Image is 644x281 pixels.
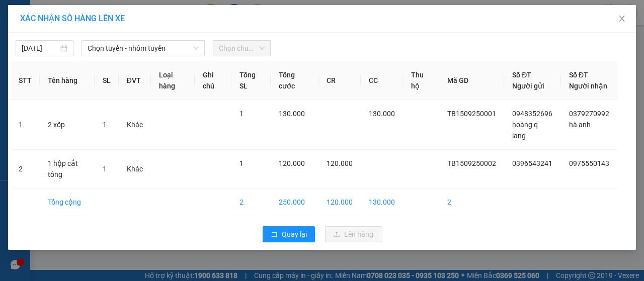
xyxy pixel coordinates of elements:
span: 1 [239,110,244,118]
button: Close [608,5,636,33]
span: hà anh [569,121,591,129]
span: 0975550143 [34,60,78,68]
th: CC [361,61,403,100]
span: 19009397 [78,15,108,22]
span: Nhận [8,73,24,81]
th: Tổng cước [271,61,318,100]
span: 120.000 [279,159,305,167]
td: 250.000 [271,189,318,216]
span: 120.000 [327,159,353,167]
span: 0396543241 [32,26,76,34]
span: Chọn tuyến - nhóm tuyến [88,41,199,56]
span: 1 [103,165,107,173]
td: Tổng cộng [40,189,95,216]
button: rollbackQuay lại [263,226,315,242]
span: Quay lại [282,229,307,240]
span: 130.000 [369,110,395,118]
th: Thu hộ [403,61,439,100]
span: XÁC NHẬN SỐ HÀNG LÊN XE [20,14,125,23]
span: Số ĐT [569,71,588,79]
th: Loại hàng [151,61,195,100]
th: Tên hàng [40,61,95,100]
span: Người gửi [512,82,544,90]
button: uploadLên hàng [325,226,381,242]
td: Khác [119,150,151,189]
span: 0396543241 [512,159,552,167]
span: close [618,15,626,23]
th: SL [95,61,119,100]
span: rollback [271,231,278,239]
span: hoàng q lang [512,121,538,140]
th: ĐVT [119,61,151,100]
span: 130.000 [279,110,305,118]
td: 130.000 [361,189,403,216]
span: Gửi [8,37,18,44]
span: - [31,60,78,68]
span: Số ĐT [512,71,531,79]
td: Khác [119,100,151,150]
th: CR [318,61,361,100]
span: 0379270992 [569,110,609,118]
span: 120 [PERSON_NAME] [29,70,99,78]
span: VP Diêm Điền - [29,37,128,55]
span: TB1509250001 [447,110,496,118]
td: 2 xốp [40,100,95,150]
td: 2 [231,189,271,216]
td: 120.000 [318,189,361,216]
td: 2 [11,150,40,189]
td: 1 hộp cắt tông [40,150,95,189]
input: 15/09/2025 [22,43,58,54]
th: STT [11,61,40,100]
span: - [29,26,76,34]
th: Mã GD [439,61,504,100]
span: TB1509250002 [447,159,496,167]
span: 1 [103,121,107,129]
span: Người nhận [569,82,607,90]
td: 2 [439,189,504,216]
span: down [193,45,199,51]
strong: HOTLINE : [43,15,76,22]
span: 0948352696 [512,110,552,118]
strong: CÔNG TY VẬN TẢI ĐỨC TRƯỞNG [22,6,130,13]
th: Tổng SL [231,61,271,100]
td: 1 [11,100,40,150]
span: 1 [239,159,244,167]
th: Ghi chú [195,61,232,100]
span: Chọn chuyến [219,41,265,56]
span: 0975550143 [569,159,609,167]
